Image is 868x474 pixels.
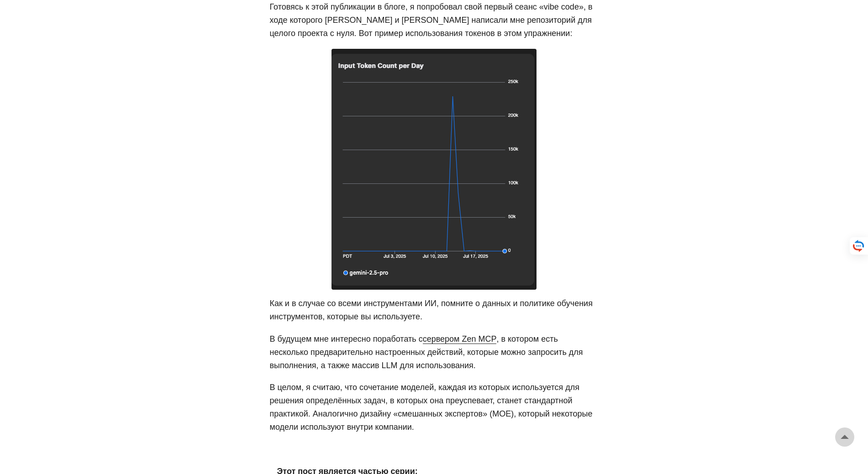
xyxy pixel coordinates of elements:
[270,383,593,431] font: В целом, я считаю, что сочетание моделей, каждая из которых используется для решения определённых...
[270,299,593,321] font: Как и в случае со всеми инструментами ИИ, помните о данных и политике обучения инструментов, кото...
[835,427,854,447] a: перейти наверх
[270,334,423,344] font: В будущем мне интересно поработать с
[331,49,537,290] img: gemini-usage.png
[270,2,593,38] font: Готовясь к этой публикации в блоге, я попробовал свой первый сеанс «vibe code», в ходе которого [...
[423,334,497,344] a: сервером Zen MCP
[270,334,583,370] font: , в котором есть несколько предварительно настроенных действий, которые можно запросить для выпол...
